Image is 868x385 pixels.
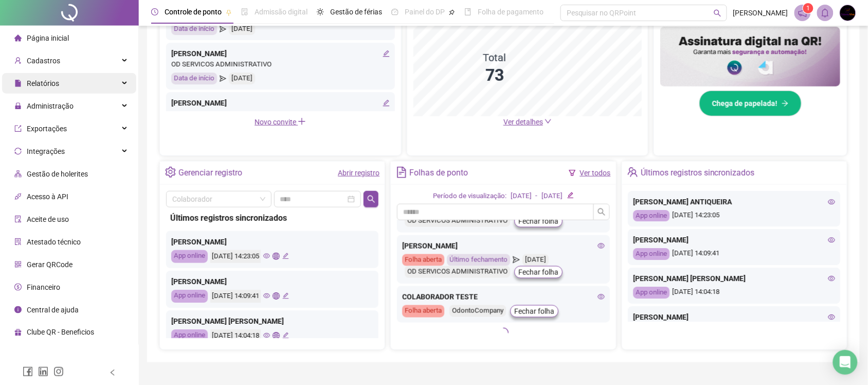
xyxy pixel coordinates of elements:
span: pushpin [226,9,232,15]
div: App online [634,287,670,299]
span: facebook [23,366,33,377]
span: Ver detalhes [503,118,543,126]
div: [DATE] [229,23,255,35]
div: Período de visualização: [433,191,507,202]
span: linkedin [38,366,48,377]
div: [PERSON_NAME] [171,97,390,109]
div: App online [171,250,208,263]
span: api [14,193,22,200]
div: Data de início [171,73,217,84]
span: home [14,34,22,42]
div: Último fechamento [447,254,510,266]
div: [DATE] [511,191,532,202]
div: OD SERVICOS ADMINISTRATIVO [405,215,510,227]
span: left [109,369,116,376]
div: [PERSON_NAME] [402,240,604,252]
span: Admissão digital [255,8,308,16]
div: Data de início [171,23,217,35]
span: Fechar folha [518,267,558,278]
span: qrcode [14,261,22,268]
div: [PERSON_NAME] [634,311,836,323]
div: Folha aberta [402,254,444,266]
span: search [598,208,606,216]
div: OD SERVICOS ADMINISTRATIVO [405,266,510,278]
span: Fechar folha [514,306,554,317]
span: edit [282,332,289,339]
span: setting [165,167,176,178]
span: Controle de ponto [165,8,222,16]
span: Gestão de férias [330,8,382,16]
div: Gerenciar registro [178,164,242,182]
img: 91220 [840,5,856,21]
span: Página inicial [27,34,69,42]
div: Folhas de ponto [410,164,468,182]
div: OD SERVICOS ADMINISTRATIVO [171,59,390,70]
span: 1 [806,5,810,12]
span: apartment [14,170,22,178]
span: global [273,253,279,259]
div: OD SERVICOS ADMINISTRATIVO [171,109,390,119]
span: eye [828,313,836,321]
span: search [714,9,721,17]
span: file-text [396,167,407,178]
button: Fechar folha [510,305,558,318]
div: [DATE] 14:09:41 [634,248,836,260]
span: sun [317,8,324,15]
div: Folha aberta [402,305,444,318]
div: [PERSON_NAME] [171,236,373,248]
span: send [220,23,226,35]
span: Administração [27,102,74,110]
div: [PERSON_NAME] [171,276,373,287]
span: export [14,125,22,132]
span: Gestão de holerites [27,170,88,178]
div: [DATE] 14:23:05 [210,250,261,263]
span: edit [282,292,289,299]
span: eye [828,275,836,282]
span: eye [263,253,270,259]
span: user-add [14,57,22,64]
img: banner%2F02c71560-61a6-44d4-94b9-c8ab97240462.png [660,27,840,87]
span: Acesso à API [27,192,68,201]
span: eye [598,242,605,250]
span: send [513,254,519,266]
span: clock-circle [151,8,158,15]
span: loading [498,327,509,339]
span: file-done [241,8,248,15]
span: Folha de pagamento [478,8,544,16]
span: notification [798,8,807,17]
span: plus [298,117,306,126]
span: filter [569,169,576,177]
div: App online [634,210,670,222]
div: [DATE] [229,73,255,84]
span: audit [14,216,22,223]
span: [PERSON_NAME] [733,7,788,19]
div: [DATE] 14:23:05 [634,210,836,222]
span: Fechar folha [518,216,558,227]
span: edit [383,50,390,57]
span: sync [14,148,22,155]
div: [DATE] [522,254,549,266]
div: [PERSON_NAME] [PERSON_NAME] [634,273,836,284]
div: Últimos registros sincronizados [641,164,755,182]
span: eye [263,332,270,339]
span: gift [14,329,22,336]
div: [DATE] 14:09:41 [210,290,261,303]
span: eye [598,293,605,301]
div: Últimos registros sincronizados [170,212,374,224]
span: book [464,8,472,15]
span: global [273,292,279,299]
span: eye [828,198,836,205]
span: bell [821,8,830,17]
span: dollar [14,284,22,291]
span: send [220,73,226,84]
span: edit [567,192,574,199]
span: lock [14,102,22,110]
div: OdontoCompany [449,305,506,317]
div: App online [634,248,670,260]
div: [PERSON_NAME] [171,48,390,59]
span: down [545,118,552,125]
span: Cadastros [27,57,60,65]
span: arrow-right [782,100,789,107]
div: COLABORADOR TESTE [402,291,604,303]
span: solution [14,238,22,246]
